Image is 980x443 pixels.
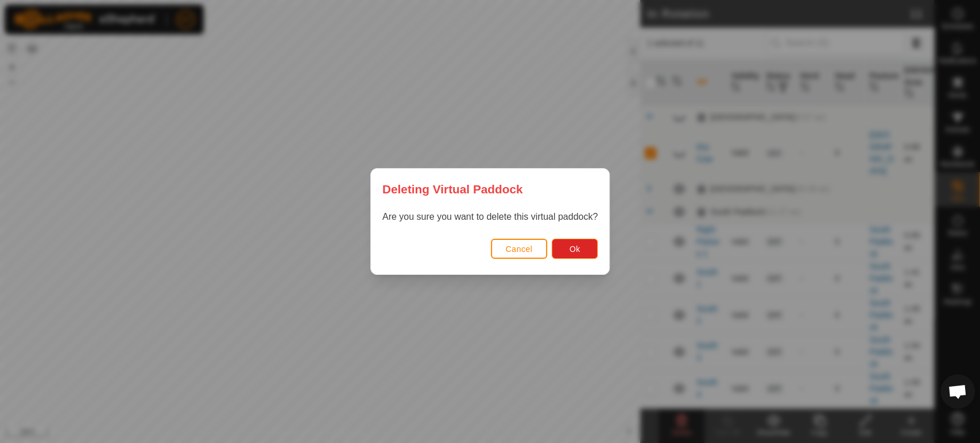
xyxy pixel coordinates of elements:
[506,244,533,254] span: Cancel
[552,239,598,259] button: Ok
[491,239,548,259] button: Cancel
[940,374,975,409] div: Open chat
[382,210,598,224] p: Are you sure you want to delete this virtual paddock?
[570,244,580,254] span: Ok
[382,180,523,198] span: Deleting Virtual Paddock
